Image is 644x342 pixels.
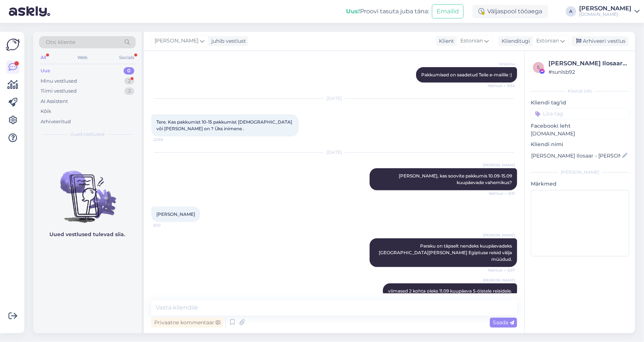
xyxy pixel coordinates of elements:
[151,149,517,156] div: [DATE]
[487,61,515,67] span: Kristiina
[536,37,559,45] span: Estonian
[41,118,71,125] div: Arhiveeritud
[208,37,246,45] div: juhib vestlust
[421,72,512,77] span: Pakkumised on saadetud Teile e-mailile :)
[46,38,75,46] span: Otsi kliente
[531,180,629,188] p: Märkmed
[41,87,77,95] div: Tiimi vestlused
[531,108,629,119] input: Lisa tag
[579,6,631,11] div: [PERSON_NAME]
[472,5,548,18] div: Väljaspool tööaega
[566,6,576,17] div: A
[153,222,181,228] span: 8:32
[537,65,540,70] span: s
[124,67,134,75] div: 0
[124,77,134,85] div: 2
[579,6,640,17] a: [PERSON_NAME][DOMAIN_NAME]
[41,77,77,85] div: Minu vestlused
[151,318,223,328] div: Privaatne kommentaar
[153,137,181,142] span: 22:59
[151,95,517,102] div: [DATE]
[483,277,515,283] span: [PERSON_NAME]
[548,59,627,68] div: [PERSON_NAME] Ilosaar - [PERSON_NAME]
[531,152,621,160] input: Lisa nimi
[156,119,293,131] span: Tere. Kas pakkumist 10-15 pakkumist [DEMOGRAPHIC_DATA] või [PERSON_NAME] on ? Üks inimene .
[346,8,360,15] b: Uus!
[436,37,454,45] div: Klient
[531,169,629,176] div: [PERSON_NAME]
[346,7,429,16] div: Proovi tasuta juba täna:
[156,211,195,217] span: [PERSON_NAME]
[155,37,198,45] span: [PERSON_NAME]
[531,122,629,130] p: Facebooki leht
[483,232,515,238] span: [PERSON_NAME]
[483,162,515,168] span: [PERSON_NAME]
[531,130,629,138] p: [DOMAIN_NAME]
[432,4,464,18] button: Emailid
[487,83,515,89] span: Nähtud ✓ 9:54
[572,36,629,46] div: Arhiveeri vestlus
[487,191,515,196] span: Nähtud ✓ 8:31
[548,68,627,76] div: # sunlsb92
[33,158,142,224] img: No chats
[487,267,515,273] span: Nähtud ✓ 8:37
[50,231,125,238] p: Uued vestlused tulevad siia.
[399,173,513,185] span: [PERSON_NAME], kas soovite pakkumis 10.09-15.09 kuupäevade vahemikus?
[118,53,136,62] div: Socials
[460,37,483,45] span: Estonian
[388,288,512,294] span: viimased 2 kohta oleks 11.09 kuupäeva 5-öistele reisidele.
[41,98,68,105] div: AI Assistent
[76,53,89,62] div: Web
[70,131,105,138] span: Uued vestlused
[39,53,48,62] div: All
[531,99,629,107] p: Kliendi tag'id
[124,87,134,95] div: 3
[6,38,20,52] img: Askly Logo
[499,37,530,45] div: Klienditugi
[579,11,631,17] div: [DOMAIN_NAME]
[493,319,514,326] span: Saada
[379,243,513,262] span: Paraku on täpselt nendeks kuupäevadeks [GEOGRAPHIC_DATA][PERSON_NAME] Egiptuse reisid välja müüdud.
[531,141,629,148] p: Kliendi nimi
[531,88,629,94] div: Kliendi info
[41,108,51,115] div: Kõik
[41,67,50,75] div: Uus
